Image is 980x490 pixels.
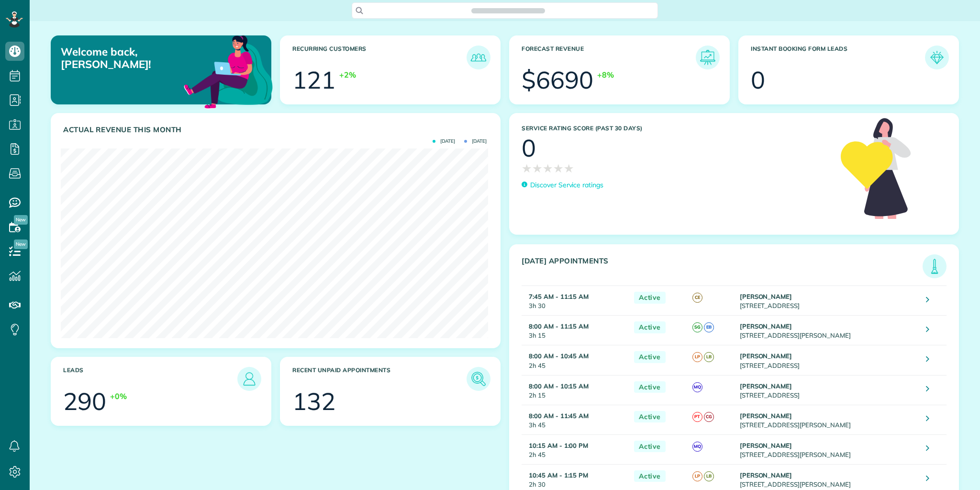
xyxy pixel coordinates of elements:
span: LB [704,471,714,481]
a: Discover Service ratings [522,180,603,190]
td: 3h 15 [522,316,629,345]
h3: Leads [63,367,237,391]
div: 132 [292,389,335,413]
span: Active [634,381,666,393]
h3: [DATE] Appointments [522,257,923,278]
strong: [PERSON_NAME] [740,412,792,420]
img: icon_forecast_revenue-8c13a41c7ed35a8dcfafea3cbb826a0462acb37728057bba2d056411b612bbbe.png [698,48,717,67]
strong: [PERSON_NAME] [740,442,792,449]
span: CG [704,412,714,422]
div: 0 [522,136,536,160]
span: New [14,215,28,225]
img: icon_todays_appointments-901f7ab196bb0bea1936b74009e4eb5ffbc2d2711fa7634e0d609ed5ef32b18b.png [925,257,944,276]
strong: [PERSON_NAME] [740,293,792,300]
div: 0 [751,68,765,92]
h3: Service Rating score (past 30 days) [522,125,831,132]
strong: 10:15 AM - 1:00 PM [529,442,588,449]
td: [STREET_ADDRESS] [737,286,919,316]
td: 2h 15 [522,375,629,405]
td: [STREET_ADDRESS][PERSON_NAME] [737,316,919,345]
strong: [PERSON_NAME] [740,382,792,390]
span: Active [634,351,666,363]
span: PT [692,412,702,422]
span: Active [634,441,666,453]
strong: 8:00 AM - 10:45 AM [529,352,589,360]
h3: Recurring Customers [292,46,467,69]
td: 3h 30 [522,286,629,316]
strong: 8:00 AM - 11:15 AM [529,322,589,330]
img: dashboard_welcome-42a62b7d889689a78055ac9021e634bf52bae3f8056760290aed330b23ab8690.png [182,24,275,117]
h3: Actual Revenue this month [63,125,490,134]
td: 3h 45 [522,405,629,434]
span: LP [692,471,702,481]
span: MQ [692,382,702,392]
span: LB [704,352,714,362]
strong: 7:45 AM - 11:15 AM [529,293,589,300]
div: +2% [339,69,356,80]
div: +0% [110,391,127,402]
img: icon_recurring_customers-cf858462ba22bcd05b5a5880d41d6543d210077de5bb9ebc9590e49fd87d84ed.png [469,48,488,67]
span: EB [704,322,714,332]
strong: 10:45 AM - 1:15 PM [529,471,588,479]
span: [DATE] [433,139,455,144]
img: icon_form_leads-04211a6a04a5b2264e4ee56bc0799ec3eb69b7e499cbb523a139df1d13a81ae0.png [927,48,947,67]
span: Active [634,411,666,423]
span: Active [634,292,666,304]
h3: Forecast Revenue [522,46,696,69]
td: [STREET_ADDRESS] [737,375,919,405]
img: icon_unpaid_appointments-47b8ce3997adf2238b356f14209ab4cced10bd1f174958f3ca8f1d0dd7fffeee.png [469,369,488,388]
span: [DATE] [464,139,487,144]
td: [STREET_ADDRESS] [737,345,919,375]
img: icon_leads-1bed01f49abd5b7fead27621c3d59655bb73ed531f8eeb49469d10e621d6b896.png [240,369,259,388]
td: [STREET_ADDRESS][PERSON_NAME] [737,434,919,464]
span: ★ [553,160,564,177]
td: [STREET_ADDRESS][PERSON_NAME] [737,405,919,434]
span: SG [692,322,702,332]
td: 2h 45 [522,434,629,464]
span: ★ [564,160,574,177]
strong: [PERSON_NAME] [740,352,792,360]
p: Discover Service ratings [530,180,603,190]
span: ★ [532,160,543,177]
span: Active [634,321,666,333]
h3: Instant Booking Form Leads [751,46,925,69]
div: 290 [63,389,106,413]
span: Active [634,470,666,482]
strong: [PERSON_NAME] [740,471,792,479]
strong: 8:00 AM - 11:45 AM [529,412,589,420]
span: New [14,239,28,249]
p: Welcome back, [PERSON_NAME]! [61,46,201,71]
span: Search ZenMaid… [481,6,535,15]
h3: Recent unpaid appointments [292,367,467,391]
td: 2h 45 [522,345,629,375]
strong: 8:00 AM - 10:15 AM [529,382,589,390]
span: MQ [692,442,702,452]
span: CE [692,293,702,303]
strong: [PERSON_NAME] [740,322,792,330]
span: LP [692,352,702,362]
div: 121 [292,68,335,92]
span: ★ [543,160,553,177]
span: ★ [522,160,532,177]
div: +8% [597,69,614,80]
div: $6690 [522,68,593,92]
